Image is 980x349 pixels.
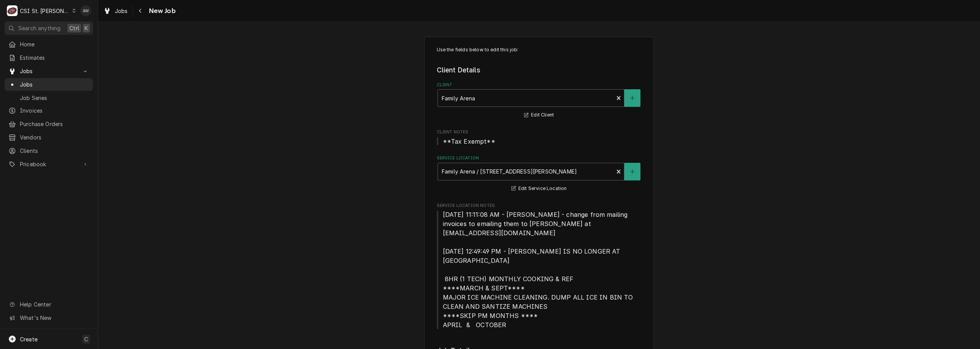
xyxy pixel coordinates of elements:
label: Service Location [437,155,642,161]
a: Vendors [5,131,93,144]
p: Use the fields below to edit this job: [437,46,642,53]
span: Estimates [20,54,89,62]
a: Go to Help Center [5,298,93,311]
button: Search anythingCtrlK [5,21,93,35]
span: Create [20,336,38,342]
span: Jobs [115,7,128,15]
span: K [85,24,88,32]
span: C [84,335,88,343]
button: Navigate back [134,5,147,17]
span: [DATE] 11:11:08 AM - [PERSON_NAME] - change from mailing invoices to emailing them to [PERSON_NAM... [443,211,635,329]
button: Create New Client [624,89,640,107]
span: Search anything [18,24,60,32]
a: Estimates [5,51,93,64]
a: Purchase Orders [5,118,93,130]
a: Go to What's New [5,311,93,324]
span: New Job [147,6,176,16]
span: Vendors [20,133,89,141]
div: Service Location [437,155,642,193]
button: Create New Location [624,163,640,180]
svg: Create New Client [630,95,635,101]
label: Client [437,82,642,88]
div: AW [80,5,91,16]
span: Client Notes [437,137,642,146]
div: Service Location Notes [437,203,642,329]
svg: Create New Location [630,169,635,174]
span: Pricebook [20,160,78,168]
a: Clients [5,144,93,157]
span: Jobs [20,80,89,88]
button: Edit Service Location [510,184,568,193]
span: Jobs [20,67,78,75]
button: Edit Client [523,110,555,120]
a: Home [5,38,93,51]
span: Home [20,40,89,48]
span: Job Series [20,94,89,102]
a: Invoices [5,104,93,117]
a: Job Series [5,92,93,104]
div: Alexandria Wilp's Avatar [80,5,91,16]
span: Clients [20,147,89,155]
span: Purchase Orders [20,120,89,128]
span: Ctrl [69,24,79,32]
a: Go to Jobs [5,65,93,77]
a: Go to Pricebook [5,158,93,170]
div: Client Notes [437,129,642,146]
div: C [7,5,18,16]
span: Invoices [20,107,89,115]
span: Help Center [20,300,88,308]
div: CSI St. [PERSON_NAME] [20,7,70,15]
a: Jobs [100,5,131,17]
span: Service Location Notes [437,203,642,209]
div: CSI St. Louis's Avatar [7,5,18,16]
div: Client [437,82,642,120]
span: What's New [20,314,88,322]
span: Client Notes [437,129,642,135]
a: Jobs [5,78,93,91]
span: Service Location Notes [437,210,642,329]
legend: Client Details [437,65,642,75]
